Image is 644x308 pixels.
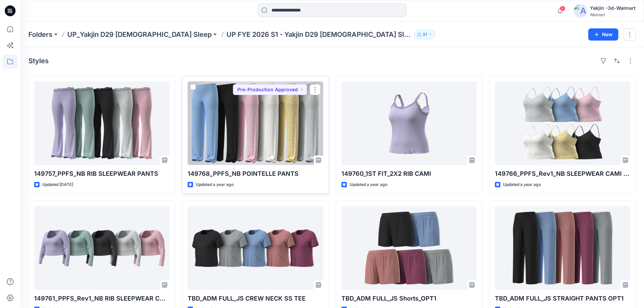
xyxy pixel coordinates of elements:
[495,81,630,165] a: 149766_PPFS_Rev1_NB SLEEPWEAR CAMI PLUS
[560,6,565,11] span: 6
[341,169,477,179] p: 149760_1ST FIT_2X2 RIB CAMI
[423,31,427,38] p: 31
[34,169,169,179] p: 149757_PPFS_NB RIB SLEEPWEAR PANTS
[574,4,587,18] img: avatar
[42,181,73,188] p: Updated [DATE]
[495,169,630,179] p: 149766_PPFS_Rev1_NB SLEEPWEAR CAMI PLUS
[590,12,636,17] div: Walmart
[495,294,630,303] p: TBD_ADM FULL_JS STRAIGHT PANTS OPT1
[34,206,169,290] a: 149761_PPFS_Rev1_NB RIB SLEEPWEAR CARDI PLUS
[28,57,49,65] h4: Styles
[341,294,477,303] p: TBD_ADM FULL_JS Shorts_OPT1
[590,4,636,12] div: Yakjin -3d-Walmart
[28,30,52,39] a: Folders
[414,30,435,39] button: 31
[188,294,323,303] p: TBD_ADM FULL_JS CREW NECK SS TEE
[34,294,169,303] p: 149761_PPFS_Rev1_NB RIB SLEEPWEAR CARDI PLUS
[196,181,234,188] p: Updated a year ago
[34,81,169,165] a: 149757_PPFS_NB RIB SLEEPWEAR PANTS
[226,30,411,39] p: UP FYE 2026 S1 - Yakjin D29 [DEMOGRAPHIC_DATA] Sleepwear
[503,181,541,188] p: Updated a year ago
[188,81,323,165] a: 149768_PPFS_NB POINTELLE PANTS
[350,181,387,188] p: Updated a year ago
[495,206,630,290] a: TBD_ADM FULL_JS STRAIGHT PANTS OPT1
[341,81,477,165] a: 149760_1ST FIT_2X2 RIB CAMI
[188,206,323,290] a: TBD_ADM FULL_JS CREW NECK SS TEE
[67,30,212,39] a: UP_Yakjin D29 [DEMOGRAPHIC_DATA] Sleep
[588,28,618,41] button: New
[188,169,323,179] p: 149768_PPFS_NB POINTELLE PANTS
[341,206,477,290] a: TBD_ADM FULL_JS Shorts_OPT1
